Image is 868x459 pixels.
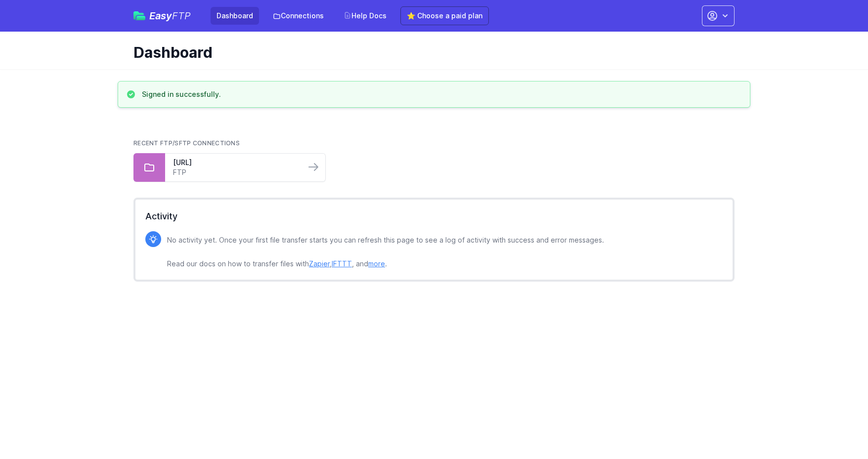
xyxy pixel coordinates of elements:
[309,259,330,268] a: Zapier
[167,234,604,270] p: No activity yet. Once your first file transfer starts you can refresh this page to see a log of a...
[145,209,723,223] h2: Activity
[142,89,221,99] h3: Signed in successfully.
[368,259,385,268] a: more
[172,10,191,22] span: FTP
[211,7,259,25] a: Dashboard
[267,7,330,25] a: Connections
[133,43,727,61] h1: Dashboard
[173,167,298,177] a: FTP
[133,11,145,20] img: easyftp_logo.png
[133,11,191,21] a: EasyFTP
[173,158,298,167] a: [URL]
[149,11,191,21] span: Easy
[338,7,392,25] a: Help Docs
[332,259,352,268] a: IFTTT
[400,6,489,25] a: ⭐ Choose a paid plan
[133,139,735,147] h2: Recent FTP/SFTP Connections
